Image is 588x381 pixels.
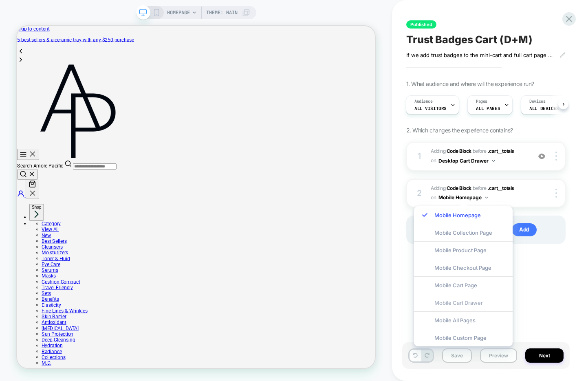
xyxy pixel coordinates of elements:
a: Moisturizers [33,298,68,306]
span: Published [406,20,436,29]
span: on [431,156,436,165]
span: Devices [529,99,545,104]
a: Best Sellers [33,283,66,291]
span: .cart__totals [488,185,514,191]
span: .cart__totals [488,148,514,154]
a: Cushion Compact [33,337,84,345]
div: 1 [415,149,423,163]
button: Save [442,348,472,363]
div: Mobile Collection Page [414,224,513,241]
span: 2. Which changes the experience contains? [406,127,513,134]
div: Mobile All Pages [414,311,513,329]
span: ALL DEVICES [529,106,559,111]
a: Travel Friendly [33,345,75,352]
div: Mobile Cart Drawer [414,294,513,311]
a: New [33,275,45,283]
span: Pages [476,99,487,104]
img: down arrow [485,196,488,198]
span: on [431,193,436,202]
b: Code Block [447,185,471,191]
div: Mobile Homepage [414,206,513,224]
span: Add [512,223,537,236]
button: Your Cart [11,205,29,231]
span: All Visitors [414,106,447,111]
div: Mobile Cart Page [414,276,513,294]
a: Toner & Fluid [33,306,70,314]
button: Shop [16,237,35,260]
span: Adding [431,185,471,191]
div: Mobile Product Page [414,241,513,259]
a: AP BEAUTY [31,170,131,178]
img: down arrow [492,160,495,162]
div: Mobile Custom Page [414,329,513,346]
a: Serums [33,322,55,329]
a: Category [33,260,58,267]
span: BEFORE [473,185,487,191]
img: close [555,189,557,198]
button: Next [525,348,564,363]
a: Eye Care [33,314,57,322]
b: Code Block [447,148,471,154]
span: Adding [431,148,471,154]
button: Desktop Cart Drawer [438,156,495,166]
span: Theme: MAIN [206,6,238,19]
span: 1. What audience and where will the experience run? [406,80,534,87]
img: close [555,152,557,161]
span: ALL PAGES [476,106,500,111]
a: Sets [33,352,45,360]
a: Masks [33,329,52,337]
a: Benefits [33,360,56,368]
a: View All [33,267,55,275]
div: 2 [415,186,423,200]
a: Cleansers [33,291,61,298]
span: Trust Badges Cart (D+M) [406,33,532,46]
img: crossed eye [538,153,545,160]
span: HOMEPAGE [167,6,190,19]
span: Audience [414,99,433,104]
span: BEFORE [473,148,487,154]
button: Preview [480,348,517,363]
div: Mobile Checkout Page [414,259,513,276]
img: blue checkmark [422,212,427,218]
button: Mobile Homepage [438,192,488,203]
a: Elasticity [33,368,59,376]
span: If we add trust badges to the mini-cart and full cart page we can expect to see user confidence i... [406,52,554,58]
